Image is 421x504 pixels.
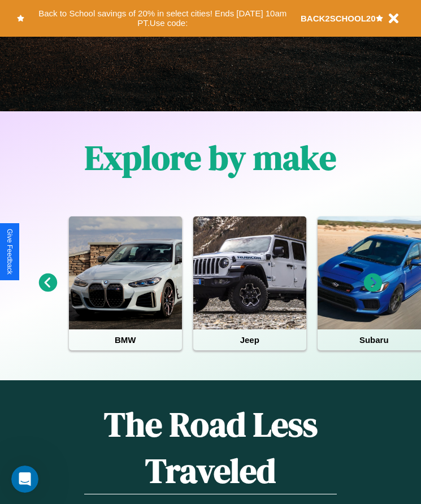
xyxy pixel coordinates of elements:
div: Give Feedback [6,229,14,275]
h1: Explore by make [85,134,336,181]
h4: BMW [69,329,182,350]
button: Back to School savings of 20% in select cities! Ends [DATE] 10am PT.Use code: [24,6,301,31]
iframe: Intercom live chat [11,466,38,493]
h4: Jeep [193,329,306,350]
h1: The Road Less Traveled [84,401,337,494]
b: BACK2SCHOOL20 [301,14,376,23]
